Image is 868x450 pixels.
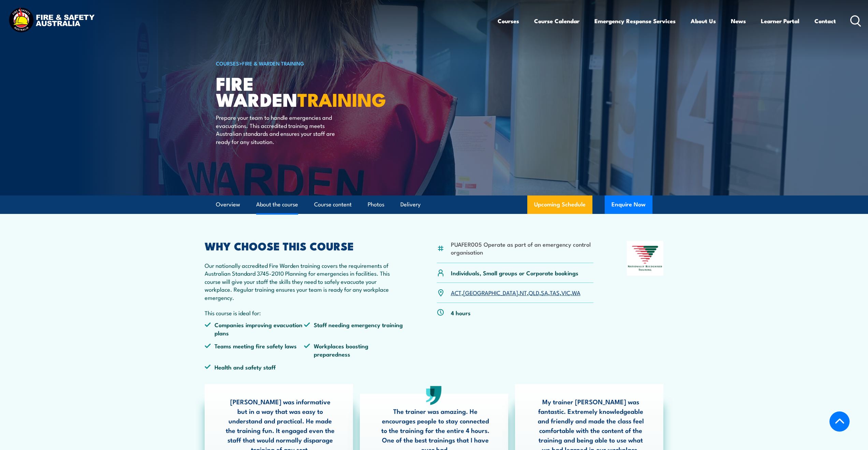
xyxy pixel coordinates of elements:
[572,288,580,296] a: WA
[594,12,676,30] a: Emergency Response Services
[691,12,716,30] a: About Us
[451,289,580,296] p: , , , , , , ,
[205,342,304,358] li: Teams meeting fire safety laws
[242,59,304,67] a: Fire & Warden Training
[498,12,519,30] a: Courses
[451,288,461,296] a: ACT
[297,85,386,113] strong: TRAINING
[400,195,421,214] a: Delivery
[463,288,518,296] a: [GEOGRAPHIC_DATA]
[627,241,664,276] img: Nationally Recognised Training logo.
[561,288,570,296] a: VIC
[216,113,340,145] p: Prepare your team to handle emergencies and evacuations. This accredited training meets Australia...
[304,342,403,358] li: Workplaces boosting preparedness
[314,195,352,214] a: Course content
[534,12,579,30] a: Course Calendar
[451,240,594,256] li: PUAFER005 Operate as part of an emergency control organisation
[527,195,592,214] a: Upcoming Schedule
[814,12,836,30] a: Contact
[216,195,240,214] a: Overview
[368,195,384,214] a: Photos
[731,12,746,30] a: News
[205,261,404,301] p: Our nationally accredited Fire Warden training covers the requirements of Australian Standard 374...
[605,195,652,214] button: Enquire Now
[304,321,403,337] li: Staff needing emergency training
[550,288,560,296] a: TAS
[216,75,384,107] h1: Fire Warden
[205,309,404,317] p: This course is ideal for:
[205,363,304,371] li: Health and safety staff
[205,321,304,337] li: Companies improving evacuation plans
[529,288,539,296] a: QLD
[761,12,799,30] a: Learner Portal
[520,288,527,296] a: NT
[205,241,404,250] h2: WHY CHOOSE THIS COURSE
[216,59,384,67] h6: >
[451,269,578,277] p: Individuals, Small groups or Corporate bookings
[451,309,471,317] p: 4 hours
[216,59,239,67] a: COURSES
[541,288,548,296] a: SA
[256,195,298,214] a: About the course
